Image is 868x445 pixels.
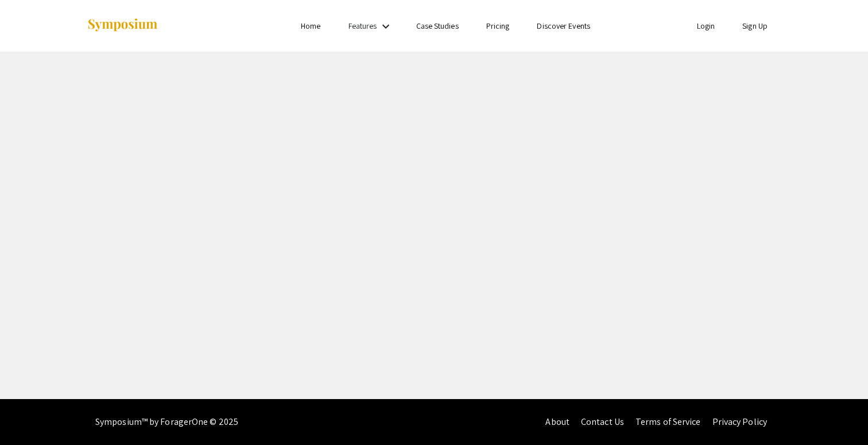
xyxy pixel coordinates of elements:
mat-icon: Expand Features list [379,20,393,33]
a: Home [301,21,320,31]
a: Login [697,21,715,31]
img: Symposium by ForagerOne [87,18,158,33]
a: Terms of Service [635,416,701,428]
div: Symposium™ by ForagerOne © 2025 [95,399,238,445]
a: Discover Events [537,21,590,31]
a: Sign Up [742,21,768,31]
a: Contact Us [581,416,624,428]
a: About [545,416,569,428]
a: Case Studies [416,21,459,31]
a: Features [348,21,377,31]
a: Privacy Policy [712,416,767,428]
a: Pricing [486,21,510,31]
